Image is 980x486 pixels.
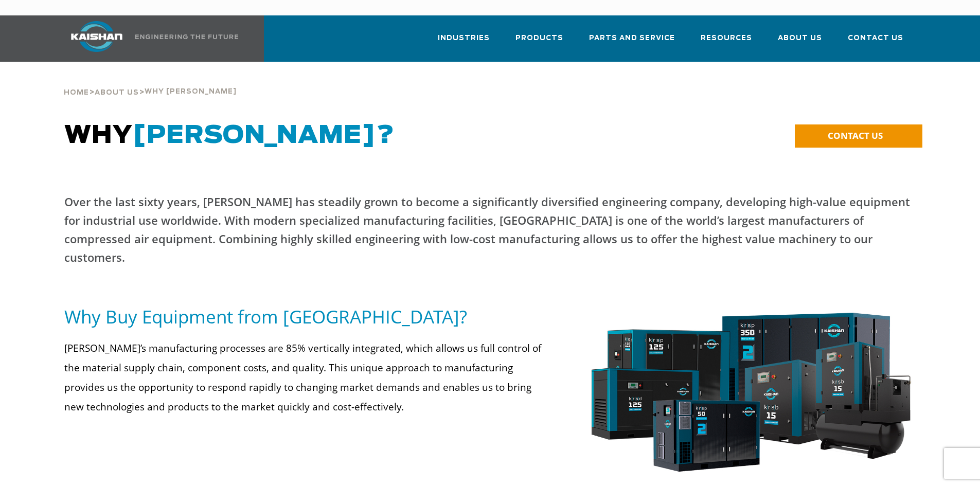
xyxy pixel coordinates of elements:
a: Contact Us [848,25,903,60]
a: Kaishan USA [58,15,240,62]
p: [PERSON_NAME]’s manufacturing processes are 85% vertically integrated, which allows us full contr... [64,338,550,417]
a: Products [515,25,563,60]
span: About Us [95,89,139,96]
span: WHY [64,123,395,148]
a: Industries [438,25,490,60]
span: Why [PERSON_NAME] [145,88,237,95]
p: Over the last sixty years, [PERSON_NAME] has steadily grown to become a significantly diversified... [64,192,916,266]
img: Engineering the future [135,34,238,39]
span: CONTACT US [828,130,883,141]
span: About Us [778,32,822,44]
span: [PERSON_NAME]? [133,123,395,148]
img: krsp [583,305,917,485]
a: Parts and Service [589,25,675,60]
a: CONTACT US [795,124,922,148]
span: Products [515,32,563,44]
img: kaishan logo [58,21,135,52]
span: Home [64,89,89,96]
span: Parts and Service [589,32,675,44]
span: Industries [438,32,490,44]
a: About Us [778,25,822,60]
span: Resources [701,32,752,44]
a: About Us [95,87,139,97]
span: Contact Us [848,32,903,44]
a: Home [64,87,89,97]
h5: Why Buy Equipment from [GEOGRAPHIC_DATA]? [64,305,550,328]
div: > > [64,62,237,101]
a: Resources [701,25,752,60]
